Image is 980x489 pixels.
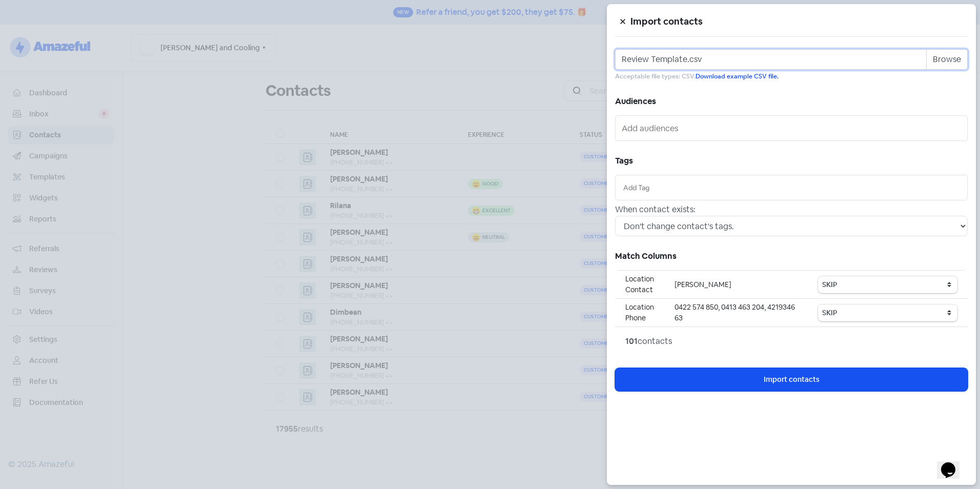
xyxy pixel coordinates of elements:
[696,72,779,80] a: Download example CSV file.
[615,94,968,109] h5: Audiences
[615,153,968,169] h5: Tags
[623,182,959,193] input: Add Tag
[664,271,808,299] td: [PERSON_NAME]
[615,203,968,216] div: When contact exists:
[622,120,963,136] input: Add audiences
[630,14,968,29] h5: Import contacts
[615,299,664,327] td: Location Phone
[937,448,970,479] iframe: chat widget
[625,335,957,348] div: contacts
[615,368,968,391] button: Import contacts
[615,72,968,81] small: Acceptable file types: CSV.
[764,374,820,385] span: Import contacts
[615,249,968,264] h5: Match Columns
[664,299,808,327] td: 0422 574 850, 0413 463 204, 421934663
[615,271,664,299] td: Location Contact
[625,336,638,347] strong: 101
